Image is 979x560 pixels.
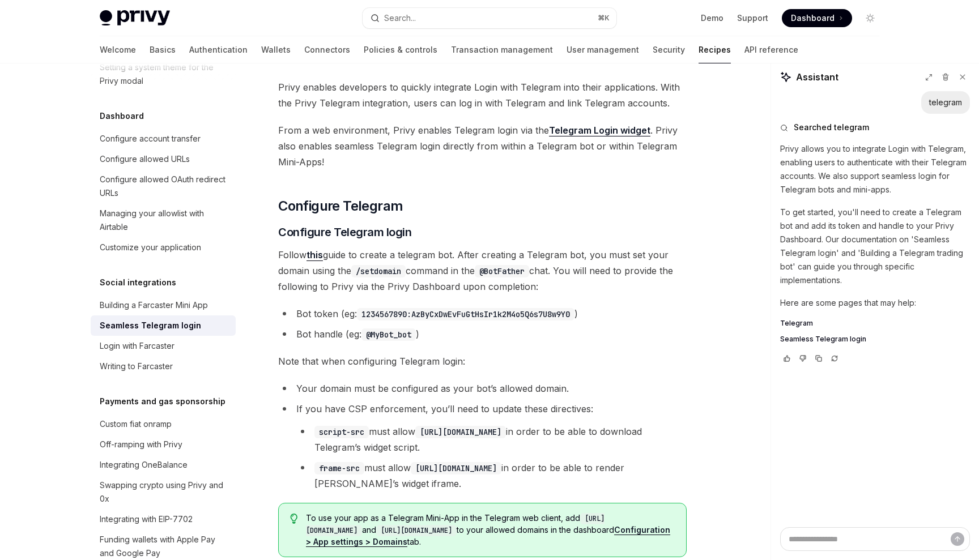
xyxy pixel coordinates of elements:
code: @MyBot_bot [361,328,416,341]
div: Integrating with EIP-7702 [100,512,193,526]
svg: Tip [290,514,298,524]
a: Managing your allowlist with Airtable [91,203,236,237]
p: Privy allows you to integrate Login with Telegram, enabling users to authenticate with their Tele... [780,142,970,196]
a: Writing to Farcaster [91,356,236,377]
a: Building a Farcaster Mini App [91,295,236,315]
a: Welcome [100,36,136,63]
a: Configure allowed OAuth redirect URLs [91,169,236,203]
a: this [307,249,323,261]
div: Configure allowed URLs [100,152,190,166]
a: Support [737,12,768,24]
a: Customize your application [91,237,236,258]
span: Configure Telegram [278,197,403,215]
span: Assistant [796,70,838,84]
li: Your domain must be configured as your bot’s allowed domain. [278,381,687,396]
div: Custom fiat onramp [100,417,172,431]
a: Authentication [189,36,248,63]
code: @BotFather [475,265,529,277]
span: From a web environment, Privy enables Telegram login via the . Privy also enables seamless Telegr... [278,122,687,170]
button: Searched telegram [780,122,970,133]
a: Configure allowed URLs [91,149,236,169]
span: Dashboard [791,12,835,24]
h5: Social integrations [100,276,176,289]
span: Telegram [780,319,813,328]
div: telegram [929,97,962,108]
a: Telegram Login widget [549,125,650,136]
div: Customize your application [100,241,201,254]
a: Telegram [780,319,970,328]
div: Seamless Telegram login [100,319,201,332]
p: To get started, you'll need to create a Telegram bot and add its token and handle to your Privy D... [780,206,970,287]
div: Search... [384,11,416,25]
span: To use your app as a Telegram Mini-App in the Telegram web client, add and to your allowed domain... [306,512,675,548]
a: Basics [150,36,176,63]
p: Here are some pages that may help: [780,296,970,310]
code: script-src [314,426,369,438]
code: [URL][DOMAIN_NAME] [411,462,501,474]
li: Bot handle (eg: ) [278,326,687,342]
button: Send message [951,532,964,546]
span: Privy enables developers to quickly integrate Login with Telegram into their applications. With t... [278,79,687,111]
a: Policies & controls [364,36,437,63]
div: Building a Farcaster Mini App [100,298,208,312]
li: must allow in order to be able to render [PERSON_NAME]’s widget iframe. [296,460,687,491]
code: [URL][DOMAIN_NAME] [415,426,506,438]
button: Search...⌘K [363,8,616,28]
li: Bot token (eg: ) [278,306,687,322]
span: Configure Telegram login [278,224,411,240]
div: Writing to Farcaster [100,360,173,373]
a: Wallets [261,36,291,63]
a: Recipes [699,36,731,63]
span: Seamless Telegram login [780,335,866,344]
a: Integrating with EIP-7702 [91,509,236,529]
li: must allow in order to be able to download Telegram’s widget script. [296,424,687,455]
a: Transaction management [451,36,553,63]
a: Demo [701,12,723,24]
code: 1234567890:AzByCxDwEvFuGtHsIr1k2M4o5Q6s7U8w9Y0 [357,308,574,320]
a: Dashboard [782,9,852,27]
div: Configure account transfer [100,132,201,146]
span: Searched telegram [794,122,869,133]
div: Integrating OneBalance [100,458,188,472]
div: Login with Farcaster [100,339,174,353]
div: Swapping crypto using Privy and 0x [100,478,229,506]
h5: Payments and gas sponsorship [100,395,225,408]
button: Toggle dark mode [861,9,879,27]
span: Follow guide to create a telegram bot. After creating a Telegram bot, you must set your domain us... [278,247,687,294]
a: Integrating OneBalance [91,455,236,475]
a: Configure account transfer [91,129,236,149]
img: light logo [100,10,170,26]
code: frame-src [314,462,364,474]
div: Off-ramping with Privy [100,438,182,451]
div: Configure allowed OAuth redirect URLs [100,173,229,200]
a: Connectors [304,36,350,63]
a: Security [653,36,685,63]
h5: Dashboard [100,109,144,123]
span: ⌘ K [598,14,610,23]
div: Managing your allowlist with Airtable [100,207,229,234]
li: If you have CSP enforcement, you’ll need to update these directives: [278,401,687,491]
div: Funding wallets with Apple Pay and Google Pay [100,533,229,560]
span: Note that when configuring Telegram login: [278,353,687,369]
code: /setdomain [351,265,406,277]
a: Seamless Telegram login [780,335,970,344]
a: Custom fiat onramp [91,414,236,434]
a: User management [567,36,639,63]
a: API reference [744,36,798,63]
a: Login with Farcaster [91,336,236,356]
a: Off-ramping with Privy [91,434,236,455]
a: Seamless Telegram login [91,315,236,336]
a: Swapping crypto using Privy and 0x [91,475,236,509]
